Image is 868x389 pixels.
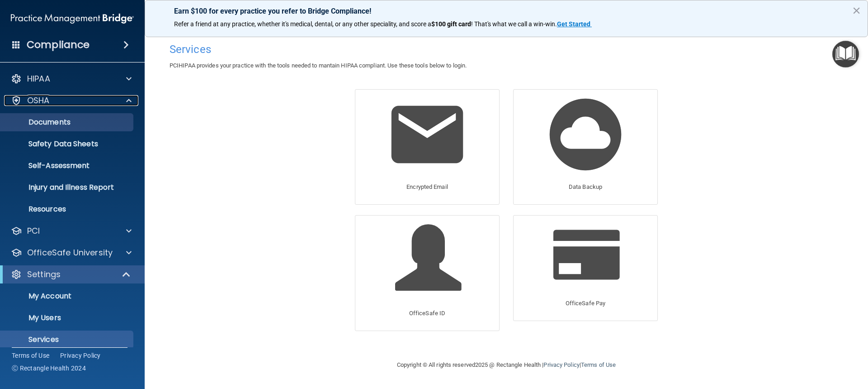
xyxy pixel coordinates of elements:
[12,364,86,373] span: Ⓒ Rectangle Health 2024
[384,91,470,178] img: Encrypted Email
[355,89,500,205] a: Encrypted Email Encrypted Email
[11,226,132,236] a: PCI
[431,20,471,28] strong: $100 gift card
[471,20,557,28] span: ! That's what we call a win-win.
[174,20,431,28] span: Refer a friend at any practice, whether it's medical, dental, or any other speciality, and score a
[6,335,129,344] p: Services
[513,89,658,205] a: Data Backup Data Backup
[569,182,602,192] p: Data Backup
[11,73,132,84] a: HIPAA
[12,351,49,360] a: Terms of Use
[27,95,50,106] p: OSHA
[406,182,448,192] p: Encrypted Email
[542,91,628,178] img: Data Backup
[6,139,129,149] p: Safety Data Sheets
[6,161,129,170] p: Self-Assessment
[566,298,605,309] p: OfficeSafe Pay
[27,73,50,84] p: HIPAA
[409,308,445,319] p: OfficeSafe ID
[6,118,129,127] p: Documents
[6,313,129,322] p: My Users
[27,269,61,280] p: Settings
[852,3,861,18] button: Close
[11,95,132,106] a: OSHA
[581,361,616,368] a: Terms of Use
[11,247,132,258] a: OfficeSafe University
[27,226,40,236] p: PCI
[6,292,129,301] p: My Account
[27,247,113,258] p: OfficeSafe University
[27,38,90,51] h4: Compliance
[170,43,843,55] h4: Services
[60,351,101,360] a: Privacy Policy
[341,351,671,379] div: Copyright © All rights reserved 2025 @ Rectangle Health | |
[832,41,859,67] button: Open Resource Center
[170,62,467,69] span: PCIHIPAA provides your practice with the tools needed to mantain HIPAA compliant. Use these tools...
[6,205,129,214] p: Resources
[11,10,134,28] img: PMB logo
[174,7,839,15] p: Earn $100 for every practice you refer to Bridge Compliance!
[355,215,500,331] a: OfficeSafe ID
[543,361,579,368] a: Privacy Policy
[11,269,131,280] a: Settings
[513,215,658,321] a: OfficeSafe Pay
[6,183,129,192] p: Injury and Illness Report
[557,20,592,28] a: Get Started
[557,20,590,28] strong: Get Started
